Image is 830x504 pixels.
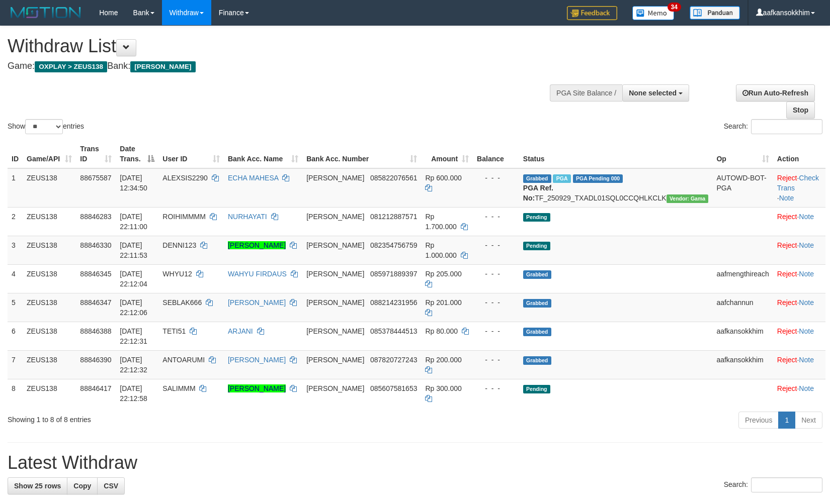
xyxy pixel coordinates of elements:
[370,356,417,364] span: Copy 087820727243 to clipboard
[306,241,364,249] span: [PERSON_NAME]
[8,207,23,236] td: 2
[523,213,550,222] span: Pending
[130,61,195,72] span: [PERSON_NAME]
[224,140,302,168] th: Bank Acc. Name: activate to sort column ascending
[724,119,822,134] label: Search:
[712,350,773,379] td: aafkansokkhim
[370,384,417,392] span: Copy 085607581653 to clipboard
[116,140,158,168] th: Date Trans.: activate to sort column descending
[8,36,543,56] h1: Withdraw List
[425,327,458,335] span: Rp 80.000
[23,168,76,208] td: ZEUS138
[370,174,417,182] span: Copy 085822076561 to clipboard
[67,477,98,494] a: Copy
[736,84,815,102] a: Run Auto-Refresh
[523,270,551,279] span: Grabbed
[477,212,515,222] div: - - -
[306,174,364,182] span: [PERSON_NAME]
[425,213,456,231] span: Rp 1.700.000
[158,140,224,168] th: User ID: activate to sort column ascending
[477,173,515,183] div: - - -
[477,269,515,279] div: - - -
[8,477,67,494] a: Show 25 rows
[97,477,125,494] a: CSV
[773,207,825,236] td: ·
[162,270,192,278] span: WHYU12
[550,84,622,102] div: PGA Site Balance /
[773,264,825,293] td: ·
[302,140,421,168] th: Bank Acc. Number: activate to sort column ascending
[306,356,364,364] span: [PERSON_NAME]
[80,174,111,182] span: 88675587
[773,379,825,408] td: ·
[519,140,713,168] th: Status
[228,270,287,278] a: WAHYU FIRDAUS
[523,356,551,365] span: Grabbed
[14,482,61,490] span: Show 25 rows
[622,84,689,102] button: None selected
[567,6,617,20] img: Feedback.jpg
[228,327,253,335] a: ARJANI
[120,270,147,288] span: [DATE] 22:12:04
[80,356,111,364] span: 88846390
[8,140,23,168] th: ID
[799,241,814,249] a: Note
[778,412,795,429] a: 1
[425,384,461,392] span: Rp 300.000
[8,61,543,71] h4: Game: Bank:
[773,236,825,264] td: ·
[8,453,822,473] h1: Latest Withdraw
[8,236,23,264] td: 3
[712,140,773,168] th: Op: activate to sort column ascending
[23,322,76,350] td: ZEUS138
[8,119,84,134] label: Show entries
[799,327,814,335] a: Note
[370,213,417,221] span: Copy 081212887571 to clipboard
[690,6,740,20] img: panduan.png
[73,482,91,490] span: Copy
[795,412,822,429] a: Next
[799,270,814,278] a: Note
[773,322,825,350] td: ·
[738,412,779,429] a: Previous
[777,384,797,392] a: Reject
[120,384,147,402] span: [DATE] 22:12:58
[120,213,147,231] span: [DATE] 22:11:00
[519,168,713,208] td: TF_250929_TXADL01SQL0CCQHLKCLK
[629,89,677,97] span: None selected
[228,356,286,364] a: [PERSON_NAME]
[523,174,551,183] span: Grabbed
[162,213,206,221] span: ROIHIMMMM
[773,350,825,379] td: ·
[23,207,76,236] td: ZEUS138
[120,174,147,192] span: [DATE] 12:34:50
[523,299,551,308] span: Grabbed
[228,174,278,182] a: ECHA MAHESA
[228,298,286,307] a: [PERSON_NAME]
[777,174,797,182] a: Reject
[425,241,456,259] span: Rp 1.000.000
[23,379,76,408] td: ZEUS138
[306,384,364,392] span: [PERSON_NAME]
[8,411,339,425] div: Showing 1 to 8 of 8 entries
[35,61,107,72] span: OXPLAY > ZEUS138
[712,264,773,293] td: aafmengthireach
[773,168,825,208] td: · ·
[523,242,550,250] span: Pending
[80,384,111,392] span: 88846417
[162,384,195,392] span: SALIMMM
[76,140,116,168] th: Trans ID: activate to sort column ascending
[25,119,63,134] select: Showentries
[777,241,797,249] a: Reject
[80,270,111,278] span: 88846345
[370,327,417,335] span: Copy 085378444513 to clipboard
[228,241,286,249] a: [PERSON_NAME]
[162,298,202,307] span: SEBLAK666
[773,293,825,322] td: ·
[773,140,825,168] th: Action
[425,174,461,182] span: Rp 600.000
[370,298,417,307] span: Copy 088214231956 to clipboard
[799,298,814,307] a: Note
[751,119,822,134] input: Search:
[162,356,205,364] span: ANTOARUMI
